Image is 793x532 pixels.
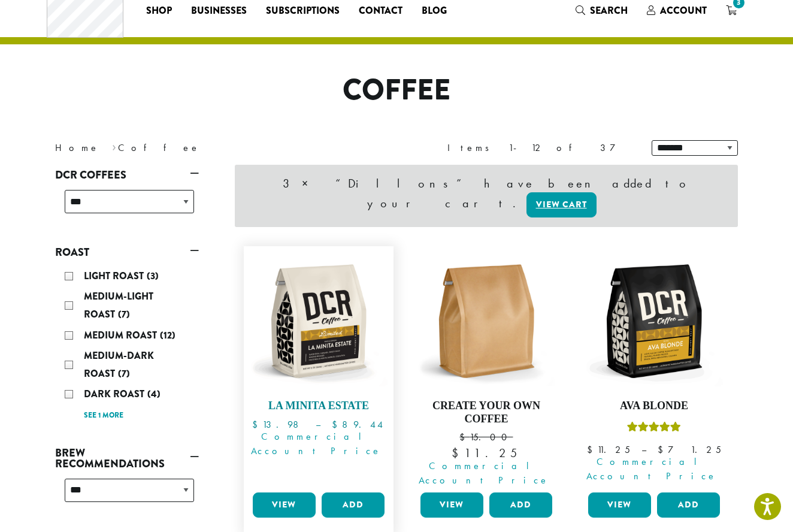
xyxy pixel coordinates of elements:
nav: Breadcrumb [55,141,379,155]
span: Businesses [191,4,247,19]
h4: La Minita Estate [250,400,388,413]
bdi: 15.00 [459,431,513,443]
img: DCR-12oz-La-Minita-Estate-Stock-scaled.png [250,252,388,390]
a: Search [566,1,637,20]
a: View cart [526,192,597,217]
a: Brew Recommendations [55,443,199,474]
a: Ava BlondeRated 5.00 out of 5 Commercial Account Price [585,252,723,488]
a: View [420,492,483,518]
a: DCR Coffees [55,165,199,185]
bdi: 13.98 [252,418,304,431]
div: Rated 5.00 out of 5 [627,420,681,438]
bdi: 71.25 [658,443,721,456]
span: $ [658,443,668,456]
button: Add [489,492,552,518]
span: Medium-Dark Roast [84,349,154,380]
span: › [112,137,116,155]
span: $ [252,418,262,431]
bdi: 89.44 [332,418,385,431]
button: Add [657,492,720,518]
span: Subscriptions [266,4,340,19]
div: Roast [55,262,199,428]
span: (7) [118,307,130,321]
div: DCR Coffees [55,185,199,228]
span: – [641,443,646,456]
h4: Create Your Own Coffee [417,400,555,425]
a: Roast [55,242,199,262]
a: Shop [137,1,181,20]
div: Items 1-12 of 37 [447,141,634,155]
bdi: 11.25 [452,445,521,461]
span: Medium-Light Roast [84,289,153,321]
button: Add [322,492,385,518]
span: $ [587,443,597,456]
span: (12) [160,328,175,342]
span: – [316,418,320,431]
a: La Minita Estate Commercial Account Price [250,252,388,488]
span: (3) [147,269,159,283]
span: (7) [118,367,130,380]
bdi: 11.25 [587,443,630,456]
span: Search [590,4,628,17]
span: Commercial Account Price [413,459,555,488]
span: Account [660,4,707,17]
span: $ [452,445,464,461]
span: (4) [147,387,161,401]
img: 12oz-Label-Free-Bag-KRAFT-e1707417954251.png [417,252,555,390]
span: Dark Roast [84,387,147,401]
span: $ [332,418,342,431]
a: View [253,492,316,518]
span: Medium Roast [84,328,160,342]
h1: Coffee [46,73,747,108]
span: Commercial Account Price [245,430,388,458]
a: View [588,492,651,518]
span: Light Roast [84,269,147,283]
h4: Ava Blonde [585,400,723,413]
img: DCR-12oz-Ava-Blonde-Stock-scaled.png [585,252,723,390]
span: Commercial Account Price [580,455,723,483]
a: See 1 more [84,410,123,422]
span: $ [459,431,470,443]
a: Create Your Own Coffee $15.00 Commercial Account Price [417,252,555,488]
span: Shop [146,4,172,19]
div: 3 × “Dillons” have been added to your cart. [235,165,738,227]
span: Blog [422,4,447,19]
span: Contact [359,4,402,19]
a: Home [55,141,99,154]
div: Brew Recommendations [55,474,199,516]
